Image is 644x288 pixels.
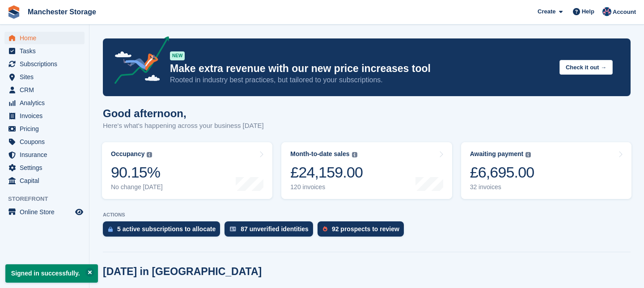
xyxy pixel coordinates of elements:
div: £6,695.00 [470,163,534,182]
span: Tasks [20,45,73,57]
h2: [DATE] in [GEOGRAPHIC_DATA] [103,266,262,278]
div: Awaiting payment [470,150,524,158]
button: Check it out → [559,60,613,75]
p: Here's what's happening across your business [DATE] [103,121,264,131]
span: Online Store [20,206,73,218]
img: price-adjustments-announcement-icon-8257ccfd72463d97f412b2fc003d46551f7dbcb40ab6d574587a9cd5c0d94... [107,36,169,87]
div: NEW [170,51,185,60]
img: icon-info-grey-7440780725fd019a000dd9b08b2336e03edf1995a4989e88bcd33f0948082b44.svg [352,152,357,157]
a: menu [4,174,85,187]
span: Analytics [20,97,73,109]
p: Rooted in industry best practices, but tailored to your subscriptions. [170,75,552,85]
a: menu [4,58,85,70]
a: 87 unverified identities [225,221,318,241]
img: active_subscription_to_allocate_icon-d502201f5373d7db506a760aba3b589e785aa758c864c3986d89f69b8ff3... [108,226,113,232]
img: verify_identity-adf6edd0f0f0b5bbfe63781bf79b02c33cf7c696d77639b501bdc392416b5a36.svg [230,226,236,232]
span: Pricing [20,123,73,135]
img: icon-info-grey-7440780725fd019a000dd9b08b2336e03edf1995a4989e88bcd33f0948082b44.svg [525,152,531,157]
span: Account [613,8,636,17]
div: 120 invoices [290,183,363,191]
div: Month-to-date sales [290,150,349,158]
div: 5 active subscriptions to allocate [117,225,216,233]
span: Help [582,7,594,16]
h1: Good afternoon, [103,107,264,119]
a: 5 active subscriptions to allocate [103,221,225,241]
a: Manchester Storage [24,4,100,19]
span: CRM [20,84,73,96]
span: Coupons [20,136,73,148]
img: icon-info-grey-7440780725fd019a000dd9b08b2336e03edf1995a4989e88bcd33f0948082b44.svg [147,152,152,157]
p: Signed in successfully. [5,264,98,283]
div: 92 prospects to review [332,225,399,233]
a: menu [4,161,85,174]
div: Occupancy [111,150,144,158]
a: menu [4,123,85,135]
img: stora-icon-8386f47178a22dfd0bd8f6a31ec36ba5ce8667c1dd55bd0f319d3a0aa187defe.svg [7,5,21,19]
a: menu [4,32,85,44]
span: Invoices [20,110,73,122]
span: Subscriptions [20,58,73,70]
a: Occupancy 90.15% No change [DATE] [102,142,272,199]
a: menu [4,84,85,96]
a: Preview store [74,207,85,217]
div: 87 unverified identities [241,225,309,233]
a: menu [4,206,85,218]
a: menu [4,71,85,83]
a: Awaiting payment £6,695.00 32 invoices [461,142,631,199]
span: Capital [20,174,73,187]
div: 90.15% [111,163,163,182]
div: 32 invoices [470,183,534,191]
div: £24,159.00 [290,163,363,182]
a: menu [4,45,85,57]
a: menu [4,148,85,161]
a: menu [4,110,85,122]
span: Storefront [8,195,89,203]
p: Make extra revenue with our new price increases tool [170,62,552,75]
span: Sites [20,71,73,83]
div: No change [DATE] [111,183,163,191]
p: ACTIONS [103,212,631,218]
span: Settings [20,161,73,174]
a: menu [4,136,85,148]
a: 92 prospects to review [318,221,408,241]
span: Home [20,32,73,44]
a: Month-to-date sales £24,159.00 120 invoices [281,142,452,199]
span: Insurance [20,148,73,161]
span: Create [538,7,555,16]
img: prospect-51fa495bee0391a8d652442698ab0144808aea92771e9ea1ae160a38d050c398.svg [323,226,327,232]
a: menu [4,97,85,109]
